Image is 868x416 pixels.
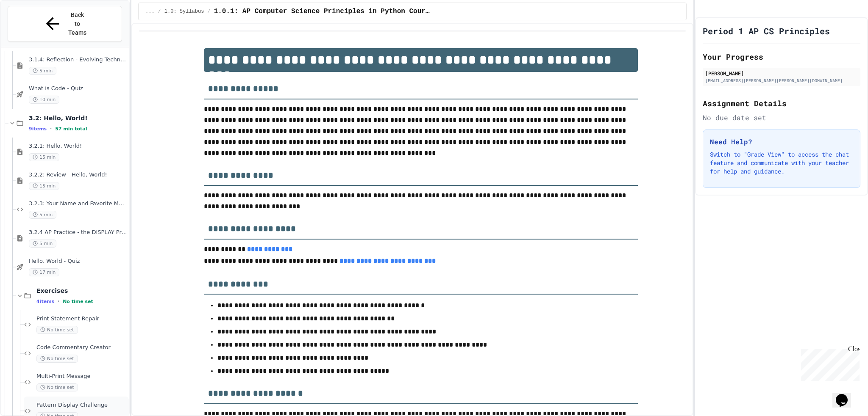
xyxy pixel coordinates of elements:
span: Code Commentary Creator [36,344,127,351]
span: • [50,125,52,132]
span: 3.2: Hello, World! [29,114,127,122]
h2: Assignment Details [703,97,860,109]
span: 57 min total [55,126,87,132]
span: 3.1.4: Reflection - Evolving Technology [29,56,127,63]
span: 9 items [29,126,47,132]
span: • [58,298,59,305]
h3: Need Help? [710,137,853,147]
span: 17 min [29,268,59,276]
span: Print Statement Repair [36,315,127,322]
div: [EMAIL_ADDRESS][PERSON_NAME][PERSON_NAME][DOMAIN_NAME] [705,77,858,84]
h2: Your Progress [703,51,860,63]
span: Pattern Display Challenge [36,402,127,409]
span: 5 min [29,67,56,75]
p: Switch to "Grade View" to access the chat feature and communicate with your teacher for help and ... [710,150,853,176]
span: What is Code - Quiz [29,85,127,92]
h1: Period 1 AP CS Principles [703,25,830,37]
span: 1.0: Syllabus [164,8,204,15]
span: 1.0.1: AP Computer Science Principles in Python Course Syllabus [214,6,431,17]
span: Back to Teams [67,11,87,37]
span: Multi-Print Message [36,373,127,380]
span: 10 min [29,96,59,104]
span: 5 min [29,240,56,248]
span: / [207,8,210,15]
span: No time set [63,299,93,304]
div: Chat with us now!Close [3,3,58,54]
span: No time set [36,383,78,391]
span: No time set [36,326,78,334]
span: 4 items [36,299,54,304]
span: 3.2.3: Your Name and Favorite Movie [29,200,127,207]
span: 3.2.4 AP Practice - the DISPLAY Procedure [29,229,127,236]
span: 3.2.2: Review - Hello, World! [29,171,127,179]
span: 15 min [29,153,59,161]
span: No time set [36,355,78,363]
div: [PERSON_NAME] [705,69,858,77]
span: Hello, World - Quiz [29,258,127,265]
span: / [158,8,161,15]
span: ... [145,8,155,15]
span: 15 min [29,182,59,190]
button: Back to Teams [8,6,122,42]
span: 3.2.1: Hello, World! [29,143,127,150]
iframe: chat widget [832,382,860,408]
span: 5 min [29,211,56,219]
iframe: chat widget [798,345,860,381]
div: No due date set [703,113,860,123]
span: Exercises [36,287,127,295]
